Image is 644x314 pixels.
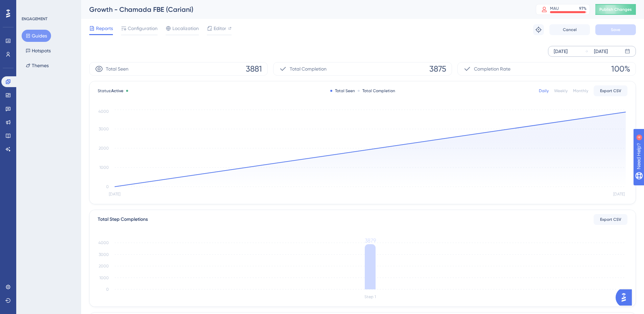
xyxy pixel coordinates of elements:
div: [DATE] [554,47,568,55]
span: Configuration [128,24,158,32]
button: Hotspots [22,45,55,57]
tspan: 2000 [99,264,109,268]
div: Total Step Completions [98,215,148,224]
span: Publish Changes [599,7,632,12]
button: Publish Changes [595,4,636,15]
tspan: Step 1 [364,294,376,299]
span: 100% [611,63,630,74]
span: Completion Rate [474,65,510,73]
span: Cancel [563,27,577,32]
span: Localization [172,24,199,32]
tspan: 3000 [99,252,109,257]
tspan: 0 [106,287,109,292]
span: 3881 [246,63,262,74]
tspan: 1000 [99,276,109,280]
div: Total Completion [358,88,395,94]
tspan: [DATE] [613,192,625,197]
tspan: 1000 [99,165,109,170]
tspan: 4000 [98,109,109,114]
span: Total Seen [106,65,128,73]
span: Save [611,27,620,32]
button: Guides [22,30,51,42]
span: Reports [96,24,113,32]
button: Export CSV [594,214,627,225]
button: Export CSV [594,85,627,96]
button: Cancel [549,24,590,35]
tspan: 0 [106,184,109,189]
div: Daily [539,88,549,94]
tspan: [DATE] [109,192,120,197]
div: MAU [550,6,559,11]
span: Total Completion [290,65,327,73]
div: Total Seen [330,88,355,94]
span: Export CSV [600,217,621,222]
span: Export CSV [600,88,621,94]
iframe: UserGuiding AI Assistant Launcher [616,287,636,308]
span: Active [111,88,123,93]
span: Status: [98,88,123,94]
div: 97 % [579,6,587,11]
div: Monthly [573,88,588,94]
div: ENGAGEMENT [22,16,47,22]
tspan: 3879 [365,237,376,244]
button: Themes [22,59,53,72]
div: Growth - Chamada FBE (Cariani) [89,5,519,14]
tspan: 2000 [99,146,109,151]
button: Save [595,24,636,35]
span: Need Help? [16,2,42,10]
div: Weekly [554,88,568,94]
span: 3875 [429,63,446,74]
tspan: 4000 [98,240,109,245]
div: [DATE] [594,47,608,55]
div: 4 [47,3,49,9]
tspan: 3000 [99,127,109,131]
span: Editor [214,24,226,32]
